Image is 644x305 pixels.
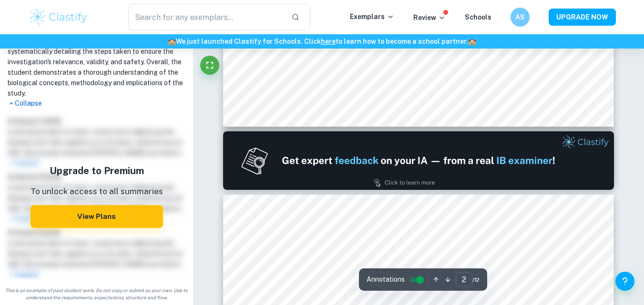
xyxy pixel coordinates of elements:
[367,275,405,285] span: Annotations
[468,38,476,45] span: 🏫
[8,98,185,108] p: Collapse
[511,8,530,27] button: AS
[472,275,480,284] span: / 12
[128,4,284,30] input: Search for any exemplars...
[514,12,525,22] h6: AS
[29,8,89,27] img: Clastify logo
[2,36,642,47] h6: We just launched Clastify for Schools. Click to learn how to become a school partner.
[321,38,336,45] a: here
[200,56,219,75] button: Fullscreen
[615,272,634,291] button: Help and Feedback
[31,164,163,178] h5: Upgrade to Premium
[223,131,614,190] img: Ad
[31,205,163,228] button: View Plans
[4,287,189,301] span: This is an example of past student work. Do not copy or submit as your own. Use to understand the...
[465,13,491,21] a: Schools
[549,9,616,26] button: UPGRADE NOW
[31,186,163,198] p: To unlock access to all summaries
[413,12,446,23] p: Review
[168,38,176,45] span: 🏫
[350,11,394,22] p: Exemplars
